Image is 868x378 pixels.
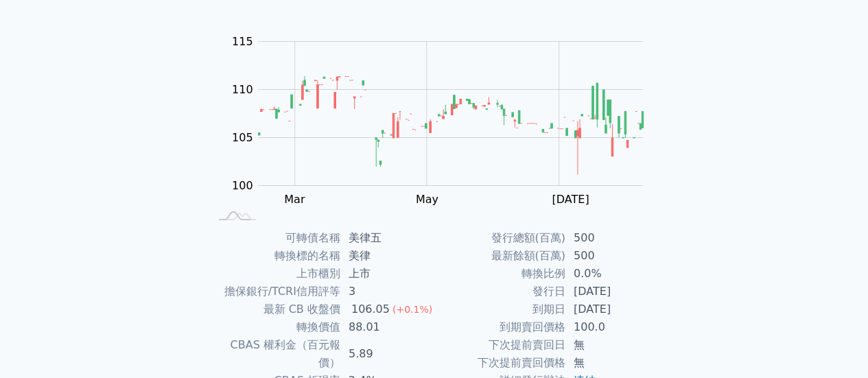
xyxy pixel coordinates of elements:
tspan: 110 [232,83,253,96]
td: 下次提前賣回日 [434,336,565,354]
td: 下次提前賣回價格 [434,354,565,372]
td: 擔保銀行/TCRI信用評等 [209,283,340,300]
td: 發行總額(百萬) [434,229,565,247]
g: Chart [224,35,664,206]
td: 88.01 [340,318,434,336]
td: 500 [565,229,659,247]
td: 最新 CB 收盤價 [209,300,340,318]
td: 無 [565,354,659,372]
td: 5.89 [340,336,434,372]
td: 3 [340,283,434,300]
td: 轉換標的名稱 [209,247,340,265]
div: 106.05 [349,300,392,318]
td: 到期日 [434,300,565,318]
td: 發行日 [434,283,565,300]
td: 美律 [340,247,434,265]
tspan: [DATE] [552,193,589,206]
td: 0.0% [565,265,659,283]
td: 可轉債名稱 [209,229,340,247]
td: 上市 [340,265,434,283]
td: 美律五 [340,229,434,247]
td: [DATE] [565,283,659,300]
g: Series [258,76,643,175]
td: 轉換價值 [209,318,340,336]
td: 轉換比例 [434,265,565,283]
tspan: Mar [284,193,305,206]
td: 500 [565,247,659,265]
tspan: May [416,193,438,206]
tspan: 105 [232,131,253,144]
td: 最新餘額(百萬) [434,247,565,265]
td: 上市櫃別 [209,265,340,283]
tspan: 115 [232,35,253,48]
span: (+0.1%) [392,304,432,315]
td: 無 [565,336,659,354]
td: 100.0 [565,318,659,336]
td: CBAS 權利金（百元報價） [209,336,340,372]
tspan: 100 [232,179,253,192]
td: 到期賣回價格 [434,318,565,336]
td: [DATE] [565,300,659,318]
